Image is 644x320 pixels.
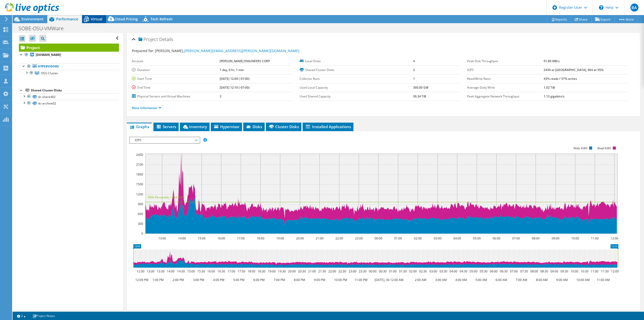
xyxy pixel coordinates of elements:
text: 20:30 [298,269,306,273]
b: [DATE] 12:09 (-07:00) [220,77,250,81]
b: 360.00 GiB [413,85,428,90]
text: 12:00 [611,269,619,273]
label: Duration [132,67,220,73]
b: 4 [413,59,415,63]
span: IOPS [132,137,197,143]
a: Export [591,15,615,23]
label: Used Shared Capacity [300,94,413,99]
a: Project Notes [29,313,58,319]
text: 13:30 [157,269,165,273]
text: 05:30 [480,269,488,273]
label: Peak Disk Throughput [467,59,544,64]
text: 06:00 [493,236,500,240]
text: 17:30 [237,269,245,273]
label: Read/Write Ratio [467,76,544,81]
a: More Information [132,106,161,110]
text: 05:00 [473,236,481,240]
b: 1.13 gigabits/s [544,94,565,98]
b: 43% reads / 57% writes [544,77,577,81]
span: Disks [246,124,262,129]
text: 23:30 [359,269,367,273]
text: 07:30 [520,269,528,273]
text: 16:30 [217,269,225,273]
text: 21:00 [308,269,316,273]
b: 1 day, 0 hr, 1 min [220,68,244,72]
text: 14:30 [177,269,185,273]
text: 04:30 [460,269,467,273]
text: 03:30 [439,269,447,273]
text: 10:00 [571,236,579,240]
a: dc-shared02 [19,93,119,100]
text: 18:00 [257,236,264,240]
a: Hypervisors [19,63,119,70]
label: IOPS [467,67,544,73]
text: 12:30 [137,269,144,273]
text: 17:00 [227,269,235,273]
a: dc-archive02 [19,100,119,106]
text: 15:00 [198,236,206,240]
label: Physical Servers and Virtual Machines [132,94,220,99]
label: Used Local Capacity [300,85,413,90]
div: Shared Cluster Disks [31,87,119,93]
b: 2 [413,68,415,72]
b: 1.02 TiB [544,85,555,90]
span: Tech Refresh [150,17,173,21]
text: 00:00 [369,269,377,273]
label: Average Daily Write [467,85,544,90]
text: 1200 [136,192,143,196]
a: OSU Cluster [19,70,119,76]
b: 91.80 MB/s [544,59,560,63]
text: 20:00 [288,269,296,273]
span: Environment [21,17,44,21]
text: 21:00 [316,236,324,240]
span: [PERSON_NAME], [155,48,299,53]
text: 13:00 [158,236,166,240]
b: [DATE] 12:10 (-07:00) [220,85,250,90]
text: 23:00 [355,236,363,240]
span: Cluster Disks [268,124,299,129]
text: 1500 [136,182,143,186]
text: 06:00 [490,269,498,273]
a: More [614,15,638,23]
text: 0 [141,231,143,236]
text: 15:30 [197,269,205,273]
text: 18:00 [248,269,255,273]
text: 600 [138,212,143,216]
a: Reports [547,15,571,23]
a: Share [571,15,591,23]
span: Details [159,36,173,42]
span: Hypervisor [213,124,239,129]
text: 22:30 [338,269,346,273]
a: [PERSON_NAME][EMAIL_ADDRESS][PERSON_NAME][DOMAIN_NAME] [184,48,299,53]
text: 00:00 [375,236,382,240]
span: Virtual [91,17,102,21]
text: 02:30 [419,269,427,273]
label: Start Time [132,76,220,81]
text: 04:00 [453,236,461,240]
h2: Advanced Graph Controls [129,309,189,319]
b: 2439 at [GEOGRAPHIC_DATA], 964 at 95% [544,68,603,72]
text: 08:00 [530,269,538,273]
text: 08:30 [540,269,548,273]
svg: \n [599,5,603,10]
span: Performance [56,17,78,21]
label: End Time [132,85,220,90]
text: 21:30 [318,269,326,273]
text: 01:30 [399,269,407,273]
a: Project [19,44,119,52]
text: 16:00 [207,269,215,273]
text: 02:00 [409,269,417,273]
text: 02:00 [414,236,422,240]
label: Prepared for: [132,48,154,53]
text: Write IOPS [573,147,587,150]
text: 23:00 [349,269,356,273]
b: [DOMAIN_NAME] [36,53,61,57]
text: 07:00 [512,236,520,240]
text: 95th Percentile = 964 IOPS [148,195,185,199]
text: 10:30 [581,269,588,273]
span: Project [138,37,158,42]
text: 13:00 [147,269,154,273]
text: 03:00 [429,269,437,273]
span: OSU Cluster [41,71,58,75]
text: 08:00 [532,236,540,240]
